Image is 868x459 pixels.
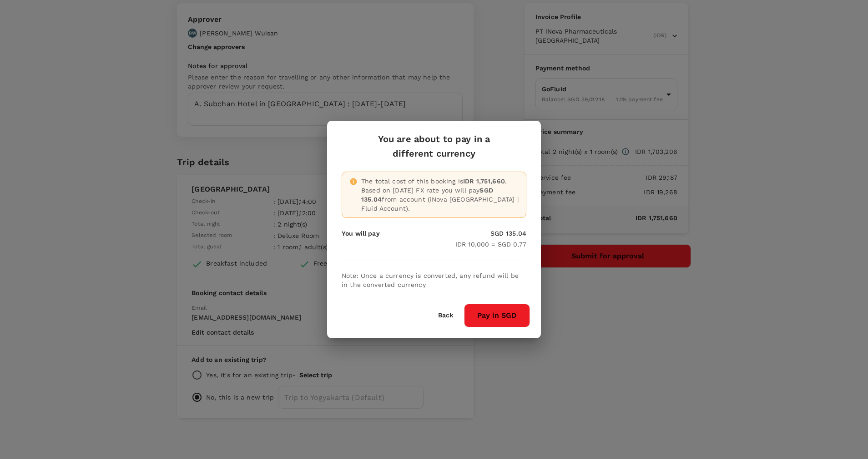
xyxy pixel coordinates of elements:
[342,271,526,289] p: Note: Once a currency is converted, any refund will be in the converted currency
[463,178,505,185] b: IDR 1,751,660
[342,132,526,161] h6: You are about to pay in a different currency
[361,177,519,213] p: The total cost of this booking is . Based on [DATE] FX rate you will pay from account (iNova [GEO...
[342,229,380,238] p: You will pay
[361,187,493,203] b: SGD 135.04
[464,304,530,327] button: Pay in SGD
[455,229,526,238] p: SGD 135.04
[455,240,526,249] p: IDR 10,000 = SGD 0.77
[438,312,453,319] button: Back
